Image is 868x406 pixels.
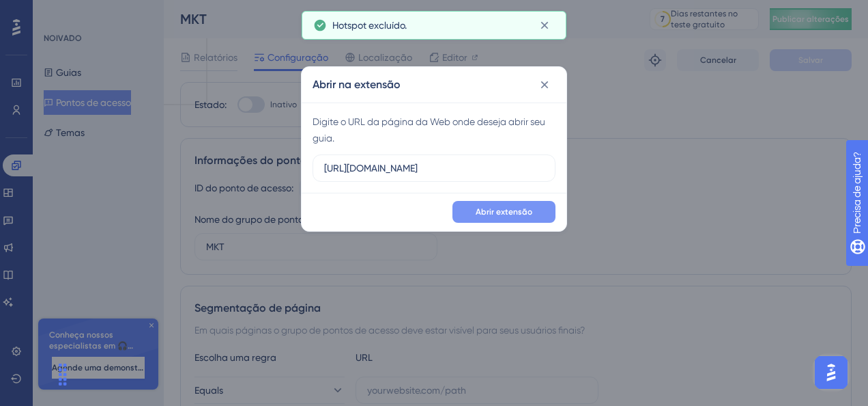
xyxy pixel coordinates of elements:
[811,352,852,393] iframe: UserGuiding AI Assistant Launcher
[313,77,401,93] h2: Abrir na extensão
[32,3,114,20] span: Precisa de ajuda?
[52,354,74,395] div: Arrastar
[476,206,532,217] span: Abrir extensão
[324,161,544,176] input: URL
[313,113,555,146] div: Digite o URL da página da Web onde deseja abrir seu guia.
[332,17,407,33] span: Hotspot excluído.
